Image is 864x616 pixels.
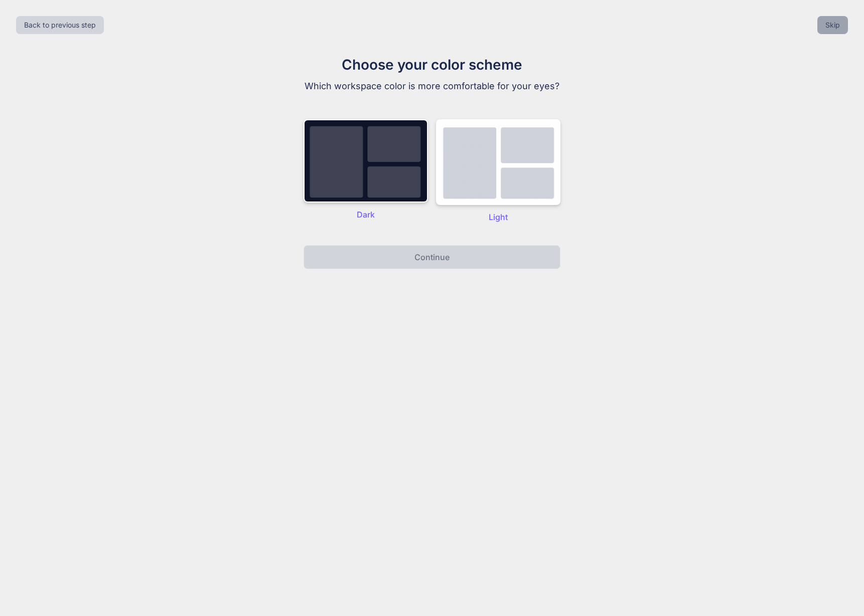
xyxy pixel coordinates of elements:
p: Dark [304,209,428,221]
img: dark [304,119,428,202]
h1: Choose your color scheme [263,54,601,75]
button: Continue [304,245,560,269]
p: Light [436,211,560,223]
p: Continue [414,251,450,263]
p: Which workspace color is more comfortable for your eyes? [263,79,601,93]
button: Skip [817,16,848,34]
button: Back to previous step [16,16,104,34]
img: dark [436,119,560,205]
